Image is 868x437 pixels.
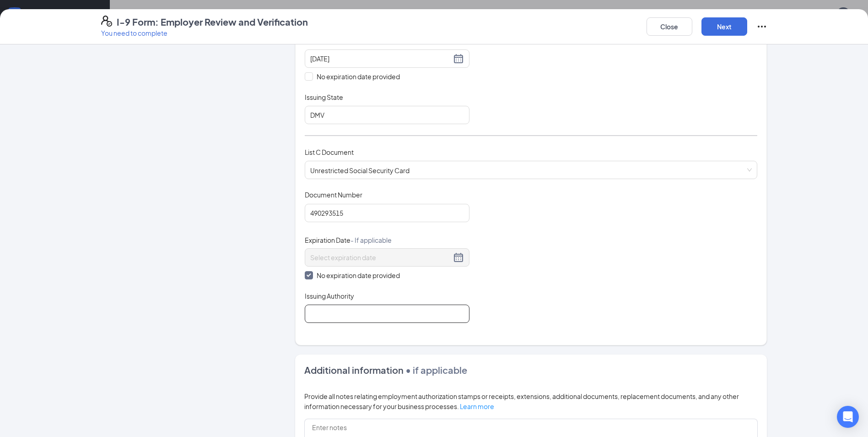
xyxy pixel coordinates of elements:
[310,161,752,179] span: Unrestricted Social Security Card
[101,16,112,27] svg: FormI9EVerifyIcon
[305,235,392,245] span: Expiration Date
[350,236,392,244] span: - If applicable
[101,28,308,38] p: You need to complete
[304,364,404,376] span: Additional information
[310,54,451,64] input: 05/12/2026
[313,270,404,280] span: No expiration date provided
[305,93,343,102] span: Issuing State
[313,71,404,82] span: No expiration date provided
[304,392,739,410] span: Provide all notes relating employment authorization stamps or receipts, extensions, additional do...
[837,406,859,428] div: Open Intercom Messenger
[305,148,354,156] span: List C Document
[460,402,494,410] a: Learn more
[647,17,692,36] button: Close
[310,252,451,262] input: Select expiration date
[117,16,308,28] h4: I-9 Form: Employer Review and Verification
[404,364,467,376] span: • if applicable
[305,190,362,199] span: Document Number
[305,291,354,300] span: Issuing Authority
[701,17,747,36] button: Next
[756,21,767,32] svg: Ellipses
